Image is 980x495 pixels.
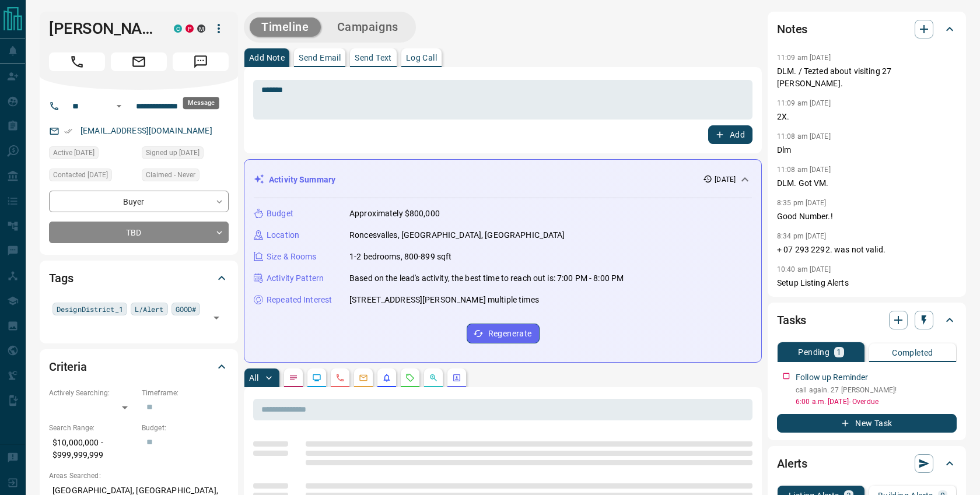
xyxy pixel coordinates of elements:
span: Email [111,52,167,71]
span: GOOD# [176,303,197,315]
div: Mon Aug 11 2025 [49,146,136,163]
div: condos.ca [174,24,182,33]
button: Timeline [250,17,321,37]
p: Timeframe: [142,388,229,398]
p: 8:35 pm [DATE] [777,199,827,207]
h2: Criteria [49,357,87,376]
p: Approximately $800,000 [349,208,440,220]
button: Open [112,99,126,113]
p: 11:09 am [DATE] [777,99,831,107]
p: Size & Rooms [267,251,317,263]
p: Areas Searched: [49,471,229,481]
svg: Requests [405,373,415,382]
span: Call [49,52,105,71]
div: Tasks [777,306,957,334]
p: Pending [798,348,829,356]
p: Send Email [299,54,341,62]
p: Repeated Interest [267,294,332,306]
h2: Notes [777,20,807,38]
p: [DATE] [715,174,736,185]
p: Activity Pattern [267,272,324,285]
p: 6:00 a.m. [DATE] - Overdue [796,396,957,407]
svg: Listing Alerts [382,373,391,382]
p: Location [267,229,299,241]
p: DLM. / Tezted about visiting 27 [PERSON_NAME]. [777,65,957,90]
button: New Task [777,414,957,433]
svg: Email Verified [64,127,72,135]
p: 8:34 pm [DATE] [777,232,827,240]
p: Good Number.! [777,210,957,223]
p: 11:08 am [DATE] [777,166,831,174]
div: Mon Oct 22 2012 [142,146,229,163]
button: Open [208,310,225,326]
svg: Notes [289,373,298,382]
div: mrloft.ca [197,24,205,33]
span: Signed up [DATE] [146,147,199,159]
span: Contacted [DATE] [53,169,108,181]
span: Message [173,52,229,71]
p: Actively Searching: [49,388,136,398]
p: Budget [267,208,293,220]
div: Alerts [777,450,957,478]
button: Campaigns [325,17,410,37]
p: Add Note [249,54,285,62]
span: DesignDistrict_1 [57,303,123,315]
p: Based on the lead's activity, the best time to reach out is: 7:00 PM - 8:00 PM [349,272,624,285]
p: Dlm [777,144,957,156]
div: TBD [49,222,229,243]
button: Regenerate [467,324,540,343]
svg: Lead Browsing Activity [312,373,321,382]
a: [EMAIL_ADDRESS][DOMAIN_NAME] [80,126,212,135]
p: Completed [892,349,933,357]
p: + 07 293 2292. was not valid. [777,244,957,256]
p: $10,000,000 - $999,999,999 [49,433,136,465]
p: Roncesvalles, [GEOGRAPHIC_DATA], [GEOGRAPHIC_DATA] [349,229,565,241]
p: 2X. [777,111,957,123]
div: Message [183,97,219,109]
p: 1 [836,348,841,356]
h1: [PERSON_NAME] [49,19,156,38]
span: Active [DATE] [53,147,94,159]
div: Tue Aug 12 2025 [49,168,136,185]
p: Send Text [355,54,392,62]
p: Follow up Reminder [796,371,868,384]
span: L/Alert [135,303,164,315]
p: Budget: [142,423,229,433]
p: 10:40 am [DATE] [777,265,831,273]
p: call again. 27 [PERSON_NAME]! [796,385,957,395]
p: 1-2 bedrooms, 800-899 sqft [349,251,452,263]
h2: Tasks [777,311,806,329]
p: 11:08 am [DATE] [777,132,831,141]
div: Buyer [49,191,229,212]
p: [STREET_ADDRESS][PERSON_NAME] multiple times [349,294,539,306]
span: Claimed - Never [146,169,195,181]
button: Add [708,125,752,144]
h2: Alerts [777,454,807,473]
svg: Calls [335,373,345,382]
svg: Emails [359,373,368,382]
div: Notes [777,15,957,43]
h2: Tags [49,269,73,287]
div: Activity Summary[DATE] [254,169,752,191]
p: Activity Summary [269,174,335,186]
p: Search Range: [49,423,136,433]
svg: Opportunities [429,373,438,382]
p: Setup Listing Alerts [777,277,957,289]
p: All [249,374,258,382]
div: Tags [49,264,229,292]
div: property.ca [185,24,194,33]
p: 11:09 am [DATE] [777,54,831,62]
div: Criteria [49,353,229,381]
p: Log Call [406,54,437,62]
p: DLM. Got VM. [777,177,957,189]
svg: Agent Actions [452,373,461,382]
